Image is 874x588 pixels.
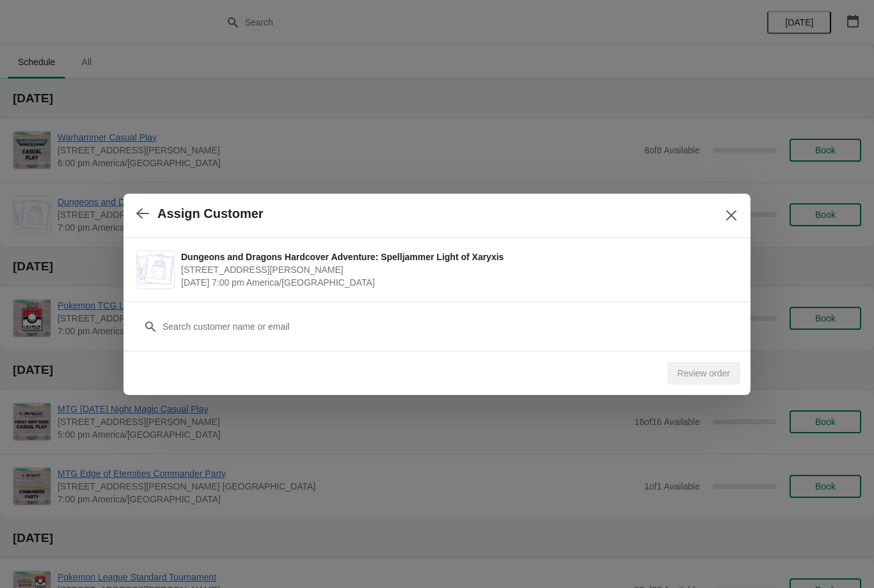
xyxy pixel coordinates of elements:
[162,315,738,338] input: Search customer name or email
[137,254,174,284] img: Dungeons and Dragons Hardcover Adventure: Spelljammer Light of Xaryxis | 2040 Louetta Rd Ste I Sp...
[181,251,731,263] span: Dungeons and Dragons Hardcover Adventure: Spelljammer Light of Xaryxis
[181,276,731,289] span: [DATE] 7:00 pm America/[GEOGRAPHIC_DATA]
[157,206,264,221] h2: Assign Customer
[720,204,743,227] button: Close
[181,263,731,276] span: [STREET_ADDRESS][PERSON_NAME]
